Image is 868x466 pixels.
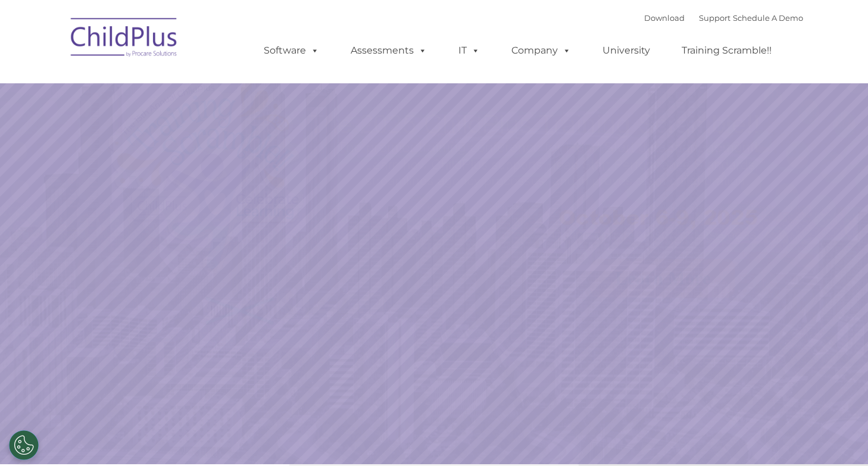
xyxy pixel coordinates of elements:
button: Cookies Settings [9,430,39,460]
a: Schedule A Demo [733,13,803,23]
a: Learn More [590,259,735,298]
a: Download [644,13,685,23]
font: | [644,13,803,23]
img: ChildPlus by Procare Solutions [65,10,184,69]
a: Software [252,39,331,62]
a: University [591,39,662,62]
a: Support [699,13,730,23]
a: Assessments [339,39,439,62]
a: Training Scramble!! [670,39,783,62]
a: Company [499,39,583,62]
a: IT [447,39,492,62]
